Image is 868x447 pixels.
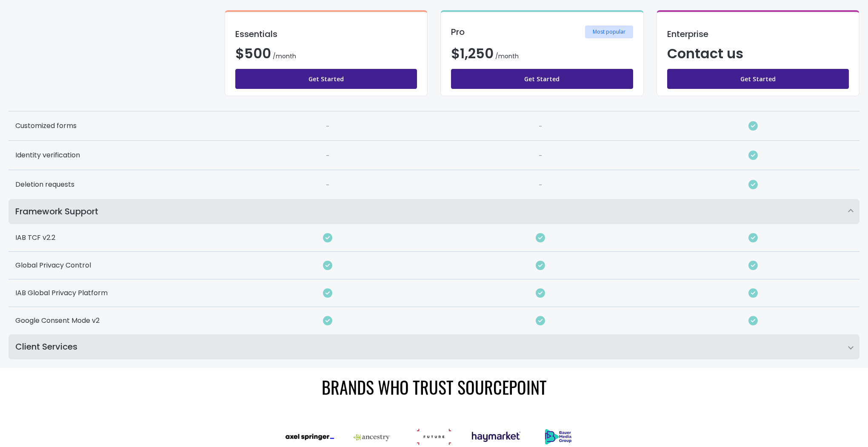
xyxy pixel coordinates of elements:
[326,180,330,191] div: -
[9,334,859,359] summary: Client Services
[534,429,582,444] a: (Opens in new tab)
[326,122,330,132] div: -
[539,151,542,161] div: -
[235,30,417,38] h3: Essentials
[9,307,221,334] div: Google Consent Mode v2
[460,44,494,63] span: 1,250
[235,44,271,63] span: $
[235,69,417,89] a: Get Started
[667,44,743,63] span: Contact us
[326,151,330,161] div: -
[410,428,458,446] img: future-edit-1
[667,30,849,38] h3: Enterprise
[451,44,494,63] span: $
[9,224,221,252] div: IAB TCF v2.2
[9,199,859,224] summary: Framework Support
[667,69,849,89] a: Get Started
[9,141,221,170] div: Identity verification
[9,111,221,141] div: Customized forms
[545,429,571,444] img: bauer media group-2
[539,180,542,191] div: -
[348,430,396,443] img: Ancestry.com-Logo.wine_-e1646767206539
[472,432,520,442] img: Haymarket_Logo_Blue-1
[539,122,542,132] div: -
[244,44,271,63] span: 500
[9,252,221,279] div: Global Privacy Control
[451,69,633,89] a: Get Started
[585,26,633,38] span: Most popular
[495,52,519,60] span: /month
[286,434,334,440] img: AxelSpringer_Logo_long_Black-Ink_sRGB-e1646755349276
[451,28,465,36] h3: Pro
[273,52,296,60] span: /month
[9,279,221,307] div: IAB Global Privacy Platform
[9,170,221,199] div: Deletion requests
